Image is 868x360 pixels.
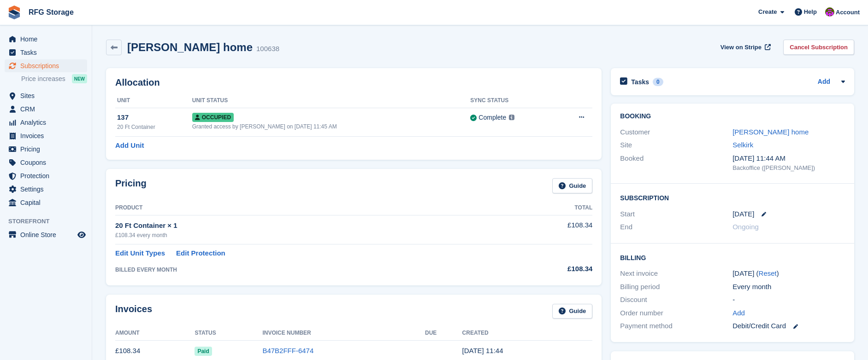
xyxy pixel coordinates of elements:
[631,78,649,86] h2: Tasks
[620,127,732,138] div: Customer
[717,40,773,55] a: View on Stripe
[5,143,87,156] a: menu
[20,116,76,129] span: Analytics
[620,308,732,319] div: Order number
[470,93,555,108] th: Sync Status
[20,228,76,241] span: Online Store
[8,217,92,226] span: Storefront
[620,153,732,173] div: Booked
[5,156,87,169] a: menu
[5,103,87,116] a: menu
[620,113,845,120] h2: Booking
[732,209,754,220] time: 2025-08-09 23:00:00 UTC
[653,78,663,86] div: 0
[732,295,845,305] div: -
[192,113,234,122] span: Occupied
[732,153,845,164] div: [DATE] 11:44 AM
[720,43,762,52] span: View on Stripe
[256,44,279,54] div: 100638
[5,59,87,72] a: menu
[115,178,147,193] h2: Pricing
[478,113,506,122] div: Complete
[5,46,87,59] a: menu
[620,222,732,232] div: End
[7,6,21,19] img: stora-icon-8386f47178a22dfd0bd8f6a31ec36ba5ce8667c1dd55bd0f319d3a0aa187defe.svg
[76,229,87,240] a: Preview store
[20,46,76,59] span: Tasks
[115,201,504,215] th: Product
[732,268,845,279] div: [DATE] ( )
[504,215,593,244] td: £108.34
[5,116,87,129] a: menu
[5,169,87,182] a: menu
[262,347,313,354] a: B47B2FFF-6474
[115,304,152,319] h2: Invoices
[5,129,87,142] a: menu
[21,74,87,84] a: Price increases NEW
[176,248,225,259] a: Edit Protection
[620,140,732,151] div: Site
[20,183,76,196] span: Settings
[732,141,753,149] a: Selkirk
[72,74,87,83] div: NEW
[552,304,593,319] a: Guide
[115,248,165,259] a: Edit Unit Types
[804,7,817,17] span: Help
[732,223,759,231] span: Ongoing
[5,196,87,209] a: menu
[425,326,462,341] th: Due
[732,128,809,136] a: [PERSON_NAME] home
[20,143,76,156] span: Pricing
[195,347,212,356] span: Paid
[21,75,65,83] span: Price increases
[504,201,593,215] th: Total
[5,183,87,196] a: menu
[117,123,192,131] div: 20 Ft Container
[262,326,425,341] th: Invoice Number
[5,33,87,46] a: menu
[509,115,514,120] img: icon-info-grey-7440780725fd019a000dd9b08b2336e03edf1995a4989e88bcd33f0948082b44.svg
[115,266,504,274] div: BILLED EVERY MONTH
[115,231,504,239] div: £108.34 every month
[620,268,732,279] div: Next invoice
[20,89,76,102] span: Sites
[117,112,192,123] div: 137
[115,140,144,151] a: Add Unit
[5,228,87,241] a: menu
[620,253,845,262] h2: Billing
[462,347,503,354] time: 2025-08-10 10:44:46 UTC
[732,163,845,173] div: Backoffice ([PERSON_NAME])
[836,8,860,17] span: Account
[20,33,76,46] span: Home
[732,321,845,331] div: Debit/Credit Card
[620,209,732,220] div: Start
[462,326,593,341] th: Created
[20,169,76,182] span: Protection
[192,93,471,108] th: Unit Status
[115,326,195,341] th: Amount
[192,122,471,131] div: Granted access by [PERSON_NAME] on [DATE] 11:45 AM
[732,282,845,292] div: Every month
[818,77,830,87] a: Add
[115,93,192,108] th: Unit
[620,295,732,305] div: Discount
[5,89,87,102] a: menu
[20,59,76,72] span: Subscriptions
[620,321,732,331] div: Payment method
[115,77,592,88] h2: Allocation
[759,269,777,277] a: Reset
[20,196,76,209] span: Capital
[20,103,76,116] span: CRM
[620,282,732,292] div: Billing period
[732,308,745,319] a: Add
[25,5,77,20] a: RFG Storage
[758,7,777,17] span: Create
[195,326,262,341] th: Status
[20,156,76,169] span: Coupons
[783,40,854,55] a: Cancel Subscription
[620,193,845,202] h2: Subscription
[825,7,834,17] img: Laura Lawson
[127,41,253,53] h2: [PERSON_NAME] home
[552,178,593,193] a: Guide
[20,129,76,142] span: Invoices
